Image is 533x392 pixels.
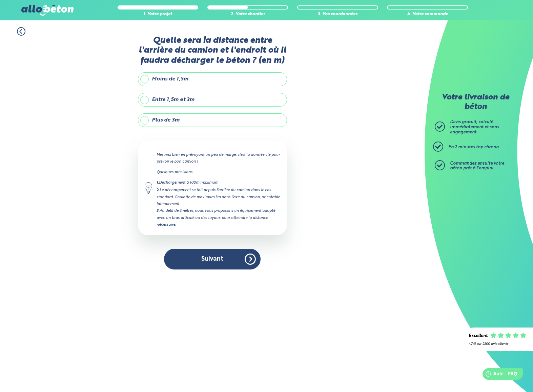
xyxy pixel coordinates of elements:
[473,366,526,385] iframe: Help widget launcher
[138,36,287,66] label: Quelle sera la distance entre l'arrière du camion et l'endroit où il faudra décharger le béton ? ...
[118,12,199,17] div: 1. Votre projet
[164,249,261,269] button: Suivant
[138,113,287,127] label: Plus de 3m
[157,188,160,192] strong: 2.
[21,5,74,16] img: allobéton
[387,12,468,17] div: 4. Votre commande
[157,207,280,228] div: Au delà de 3mètres, nous vous proposons un équipement adapté avec un bras articulé ou des tuyaux ...
[207,12,288,17] div: 2. Votre chantier
[138,93,287,107] label: Entre 1,5m et 3m
[138,72,287,86] label: Moins de 1,5m
[157,181,159,185] strong: 1.
[157,179,280,186] div: Déchargement à 100m maximum
[297,12,378,17] div: 3. Vos coordonnées
[157,187,280,207] div: Le déchargement se fait depuis l'arrière du camion dans le cas standard. Goulotte de maximum 3m d...
[157,169,280,175] p: Quelques précisions
[157,209,160,213] strong: 3.
[157,151,280,165] p: Mesurez bien en prévoyant un peu de marge, c'est la donnée clé pour prévoir le bon camion !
